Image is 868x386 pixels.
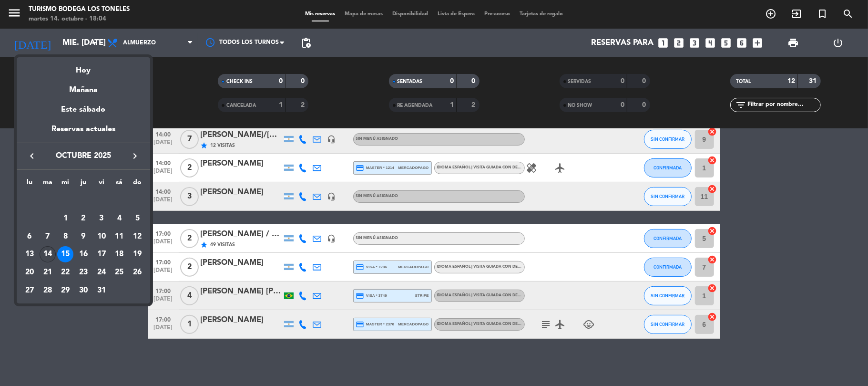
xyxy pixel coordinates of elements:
[111,209,129,228] td: 4 de octubre de 2025
[21,246,38,262] div: 13
[129,210,145,227] div: 5
[20,263,39,282] td: 20 de octubre de 2025
[129,150,141,162] i: keyboard_arrow_right
[56,228,74,246] td: 8 de octubre de 2025
[21,264,38,281] div: 20
[23,150,41,162] button: keyboard_arrow_left
[111,210,127,227] div: 4
[93,246,110,262] div: 17
[57,210,73,227] div: 1
[126,150,143,162] button: keyboard_arrow_right
[75,210,92,227] div: 2
[20,177,39,192] th: lunes
[20,282,39,300] td: 27 de octubre de 2025
[57,264,73,281] div: 22
[74,263,92,282] td: 23 de octubre de 2025
[92,245,111,263] td: 17 de octubre de 2025
[75,282,92,299] div: 30
[129,246,145,262] div: 19
[74,177,92,192] th: jueves
[111,246,127,262] div: 18
[20,228,39,246] td: 6 de octubre de 2025
[75,246,92,262] div: 16
[39,263,57,282] td: 21 de octubre de 2025
[56,209,74,228] td: 1 de octubre de 2025
[57,246,73,262] div: 15
[74,209,92,228] td: 2 de octubre de 2025
[92,263,111,282] td: 24 de octubre de 2025
[39,282,57,300] td: 28 de octubre de 2025
[111,245,129,263] td: 18 de octubre de 2025
[129,264,145,281] div: 26
[128,177,146,192] th: domingo
[75,264,92,281] div: 23
[17,96,150,123] div: Este sábado
[128,245,146,263] td: 19 de octubre de 2025
[21,282,38,299] div: 27
[40,246,56,262] div: 14
[21,229,38,245] div: 6
[57,229,73,245] div: 8
[39,177,57,192] th: martes
[92,228,111,246] td: 10 de octubre de 2025
[93,264,110,281] div: 24
[129,229,145,245] div: 12
[93,229,110,245] div: 10
[111,263,129,282] td: 25 de octubre de 2025
[17,77,150,96] div: Mañana
[75,229,92,245] div: 9
[56,245,74,263] td: 15 de octubre de 2025
[20,191,146,209] td: OCT.
[17,123,150,143] div: Reservas actuales
[56,282,74,300] td: 29 de octubre de 2025
[128,263,146,282] td: 26 de octubre de 2025
[92,282,111,300] td: 31 de octubre de 2025
[40,264,56,281] div: 21
[20,245,39,263] td: 13 de octubre de 2025
[128,209,146,228] td: 5 de octubre de 2025
[40,229,56,245] div: 7
[40,282,56,299] div: 28
[92,209,111,228] td: 3 de octubre de 2025
[74,245,92,263] td: 16 de octubre de 2025
[111,264,127,281] div: 25
[39,245,57,263] td: 14 de octubre de 2025
[93,282,110,299] div: 31
[92,177,111,192] th: viernes
[111,229,127,245] div: 11
[111,228,129,246] td: 11 de octubre de 2025
[128,228,146,246] td: 12 de octubre de 2025
[26,150,38,162] i: keyboard_arrow_left
[74,282,92,300] td: 30 de octubre de 2025
[111,177,129,192] th: sábado
[41,150,126,162] span: octubre 2025
[57,282,73,299] div: 29
[93,210,110,227] div: 3
[39,228,57,246] td: 7 de octubre de 2025
[56,263,74,282] td: 22 de octubre de 2025
[17,57,150,77] div: Hoy
[74,228,92,246] td: 9 de octubre de 2025
[56,177,74,192] th: miércoles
